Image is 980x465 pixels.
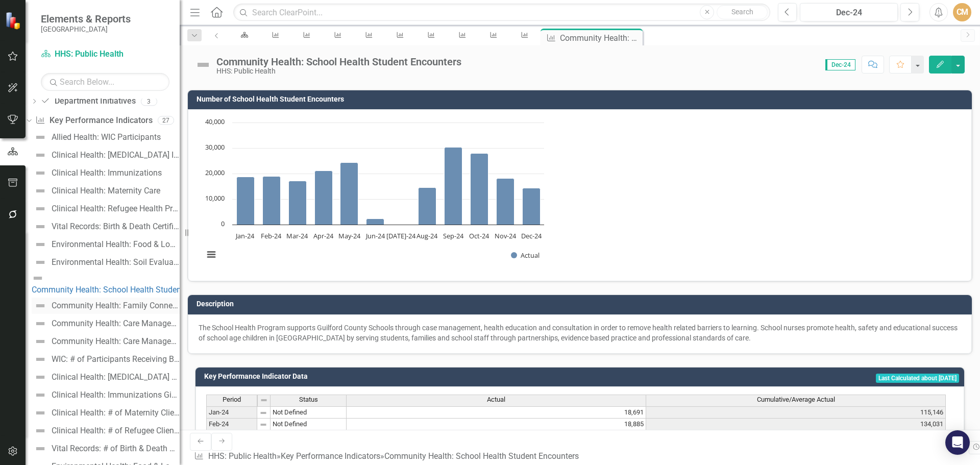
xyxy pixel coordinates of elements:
[32,333,180,350] a: Community Health: Care Management for At Risk Children
[52,222,180,231] div: Vital Records: Birth & Death Certificates Processed
[141,97,157,106] div: 3
[876,374,959,383] span: Last Calculated about [DATE]
[365,231,385,240] text: Jun-24
[289,181,307,225] path: Mar-24, 17,113. Actual.
[216,67,461,75] div: HHS: Public Health
[206,406,257,419] td: Jan-24
[261,231,282,240] text: Feb-24
[52,258,180,267] div: Environmental Health: Soil Evaluations Received
[271,419,347,430] td: Not Defined
[52,133,161,142] div: Allied Health: WIC Participants
[299,396,318,403] span: Status
[32,254,180,271] a: Environmental Health: Soil Evaluations Received
[32,272,226,296] a: Community Health: School Health Student Encounters
[34,335,46,348] img: Not Defined
[340,163,358,225] path: May-24, 24,246. Actual.
[52,240,180,249] div: Environmental Health: Food & Lodging Inspections & Complaints
[32,272,44,284] img: Not Defined
[35,115,152,127] a: Key Performance Indicators
[199,324,958,342] span: The School Health Program supports Guilford County Schools through case management, health educat...
[216,56,461,67] div: Community Health: School Health Student Encounters
[52,390,180,400] div: Clinical Health: Immunizations Given per Month
[32,440,180,457] a: Vital Records: # of Birth & Death Certificates Processed
[803,7,894,19] div: Dec-24
[260,396,268,404] img: 8DAGhfEEPCf229AAAAAElFTkSuQmCC
[313,231,334,240] text: Apr-24
[34,443,46,455] img: Not Defined
[32,201,180,217] a: Clinical Health: Refugee Health Program
[34,389,46,401] img: Not Defined
[443,231,464,240] text: Sep-24
[233,4,770,21] input: Search ClearPoint...
[646,406,946,419] td: 115,146
[235,231,255,240] text: Jan-24
[223,396,241,403] span: Period
[205,193,225,203] text: 10,000
[52,204,180,213] div: Clinical Health: Refugee Health Program
[40,95,135,107] a: Department Initiatives
[32,183,160,199] a: Clinical Health: Maternity Care
[800,3,898,21] button: Dec-24
[197,95,967,103] h3: Number of School Health Student Encounters
[384,451,579,461] div: Community Health: School Health Student Encounters
[259,409,267,417] img: 8DAGhfEEPCf229AAAAAElFTkSuQmCC
[158,116,174,125] div: 27
[445,148,462,225] path: Sep-24, 30,291. Actual.
[471,154,488,225] path: Oct-24, 27,978. Actual.
[259,421,267,429] img: 8DAGhfEEPCf229AAAAAElFTkSuQmCC
[41,13,131,25] span: Elements & Reports
[347,419,646,430] td: 18,885
[52,426,180,435] div: Clinical Health: # of Refugee Clients Seen at Clinic
[32,147,180,163] a: Clinical Health: [MEDICAL_DATA] Investigated & Confirmed
[386,231,416,240] text: [DATE]-24
[731,8,753,16] span: Search
[34,185,46,197] img: Not Defined
[32,351,180,368] a: WIC: # of Participants Receiving Benefits
[945,430,970,455] div: Open Intercom Messenger
[204,373,623,380] h3: Key Performance Indicator Data
[237,177,255,225] path: Jan-24, 18,691. Actual.
[511,251,540,260] button: Show Actual
[52,151,180,160] div: Clinical Health: [MEDICAL_DATA] Investigated & Confirmed
[34,238,46,251] img: Not Defined
[34,300,46,312] img: Not Defined
[34,203,46,215] img: Not Defined
[32,165,162,181] a: Clinical Health: Immunizations
[366,219,384,225] path: Jun-24, 2,283. Actual.
[52,186,160,195] div: Clinical Health: Maternity Care
[32,387,180,403] a: Clinical Health: Immunizations Given per Month
[419,188,436,225] path: Aug-24, 14,411. Actual.
[199,117,961,271] div: Chart. Highcharts interactive chart.
[34,221,46,233] img: Not Defined
[757,396,835,403] span: Cumulative/Average Actual
[52,319,180,328] div: Community Health: Care Management for At Risk Children (CMARC)
[487,396,505,403] span: Actual
[208,451,277,461] a: HHS: Public Health
[41,25,131,33] small: [GEOGRAPHIC_DATA]
[953,3,971,21] div: CM
[523,188,541,225] path: Dec-24, 14,222. Actual.
[32,236,180,253] a: Environmental Health: Food & Lodging Inspections & Complaints
[195,57,211,73] img: Not Defined
[52,444,180,453] div: Vital Records: # of Birth & Death Certificates Processed
[338,231,361,240] text: May-24
[199,117,549,271] svg: Interactive chart
[497,179,514,225] path: Nov-24, 18,199. Actual.
[52,168,162,178] div: Clinical Health: Immunizations
[205,142,225,152] text: 30,000
[34,407,46,419] img: Not Defined
[221,219,225,228] text: 0
[416,231,438,240] text: Aug-24
[34,317,46,330] img: Not Defined
[347,406,646,419] td: 18,691
[646,419,946,430] td: 134,031
[34,131,46,143] img: Not Defined
[32,423,180,439] a: Clinical Health: # of Refugee Clients Seen at Clinic
[52,337,180,346] div: Community Health: Care Management for At Risk Children
[32,218,180,235] a: Vital Records: Birth & Death Certificates Processed
[205,117,225,126] text: 40,000
[41,48,168,60] a: HHS: Public Health
[34,167,46,179] img: Not Defined
[717,5,768,19] button: Search
[206,419,257,430] td: Feb-24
